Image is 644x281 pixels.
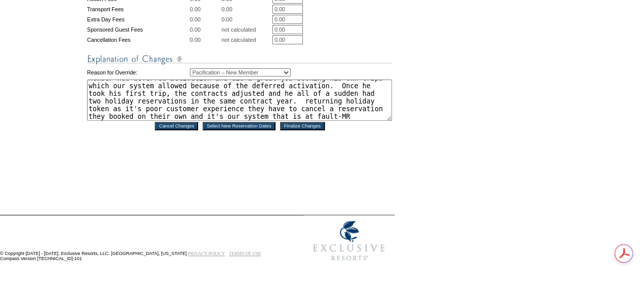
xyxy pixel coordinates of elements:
[221,25,271,34] td: not calculated
[190,35,220,44] td: 0.00
[190,25,220,34] td: 0.00
[155,122,198,130] input: Cancel Changes
[87,5,189,14] td: Transport Fees
[221,15,271,24] td: 0.00
[87,35,189,44] td: Cancellation Fees
[87,66,189,79] td: Reason for Override:
[221,5,271,14] td: 0.00
[190,15,220,24] td: 0.00
[203,122,275,130] input: Select New Reservation Dates
[221,35,271,44] td: not calculated
[87,53,393,65] img: Explanation of Changes
[229,251,261,256] a: TERMS OF USE
[303,215,395,266] img: Exclusive Resorts
[190,5,220,14] td: 0.00
[280,122,325,130] input: Finalize Changes
[87,15,189,24] td: Extra Day Fees
[188,251,225,256] a: PRIVACY POLICY
[87,25,189,34] td: Sponsored Guest Fees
